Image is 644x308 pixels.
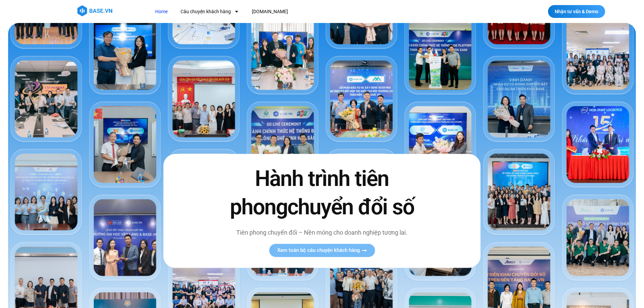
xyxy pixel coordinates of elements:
[287,194,414,220] span: chuyển đổi số
[277,248,360,253] span: Xem toàn bộ câu chuyện khách hàng
[555,9,598,14] span: Nhận tư vấn & Demo
[150,5,173,18] a: Home
[215,165,428,221] h2: Hành trình tiên phong
[215,228,428,237] p: Tiên phong chuyển đổi – Nền móng cho doanh nghiệp tương lai.
[269,244,375,257] a: Xem toàn bộ câu chuyện khách hàng
[175,5,244,18] a: Câu chuyện khách hàng
[150,5,412,18] nav: Menu
[247,5,293,18] a: [DOMAIN_NAME]
[548,5,605,18] a: Nhận tư vấn & Demo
